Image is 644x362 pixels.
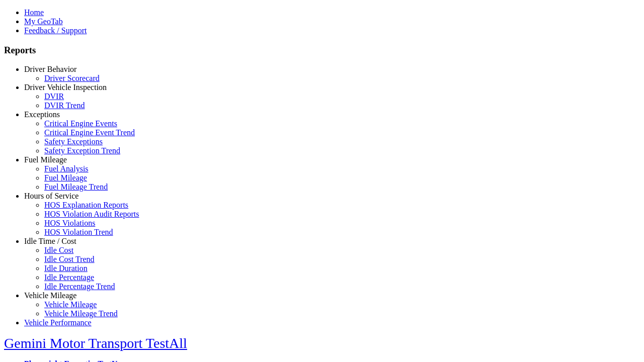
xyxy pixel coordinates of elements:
[44,201,128,209] a: HOS Explanation Reports
[4,45,640,56] h3: Reports
[24,17,63,26] a: My GeoTab
[44,228,113,236] a: HOS Violation Trend
[24,155,67,164] a: Fuel Mileage
[44,183,108,191] a: Fuel Mileage Trend
[44,300,97,309] a: Vehicle Mileage
[44,246,73,254] a: Idle Cost
[24,192,78,200] a: Hours of Service
[24,8,44,17] a: Home
[44,273,94,282] a: Idle Percentage
[24,318,92,327] a: Vehicle Performance
[44,101,85,110] a: DVIR Trend
[44,282,115,291] a: Idle Percentage Trend
[24,110,60,119] a: Exceptions
[44,309,118,318] a: Vehicle Mileage Trend
[44,146,120,155] a: Safety Exception Trend
[44,74,100,82] a: Driver Scorecard
[44,92,64,101] a: DVIR
[44,264,88,273] a: Idle Duration
[24,237,76,245] a: Idle Time / Cost
[44,173,87,182] a: Fuel Mileage
[24,83,107,92] a: Driver Vehicle Inspection
[44,210,139,218] a: HOS Violation Audit Reports
[44,255,95,263] a: Idle Cost Trend
[44,164,89,173] a: Fuel Analysis
[44,219,95,227] a: HOS Violations
[44,128,135,137] a: Critical Engine Event Trend
[44,137,103,146] a: Safety Exceptions
[44,119,117,128] a: Critical Engine Events
[24,291,76,300] a: Vehicle Mileage
[24,65,76,73] a: Driver Behavior
[24,26,87,35] a: Feedback / Support
[4,335,187,351] a: Gemini Motor Transport TestAll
